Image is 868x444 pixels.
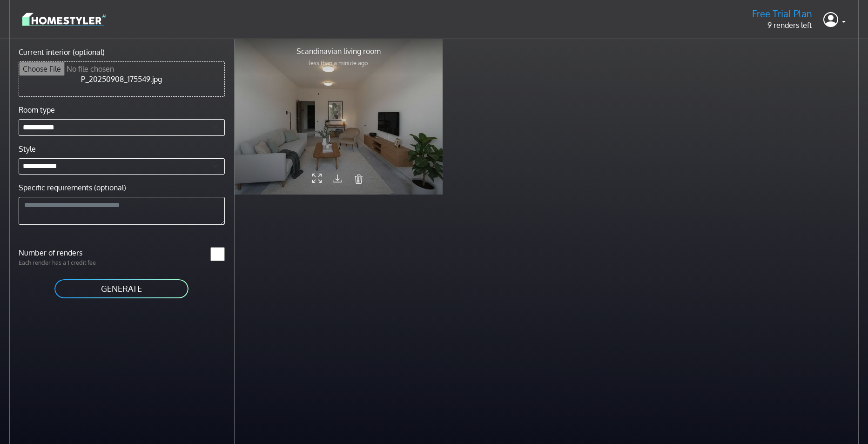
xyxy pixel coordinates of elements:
h5: Free Trial Plan [752,8,812,20]
p: Each render has a 1 credit fee [13,258,121,267]
label: Style [19,143,36,155]
p: 9 renders left [752,20,812,31]
label: Number of renders [13,247,121,258]
label: Current interior (optional) [19,47,105,58]
label: Specific requirements (optional) [19,182,126,193]
img: logo-3de290ba35641baa71223ecac5eacb59cb85b4c7fdf211dc9aaecaaee71ea2f8.svg [22,11,106,27]
p: less than a minute ago [296,59,381,67]
label: Room type [19,104,55,115]
p: Scandinavian living room [296,46,381,57]
button: GENERATE [54,278,189,299]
